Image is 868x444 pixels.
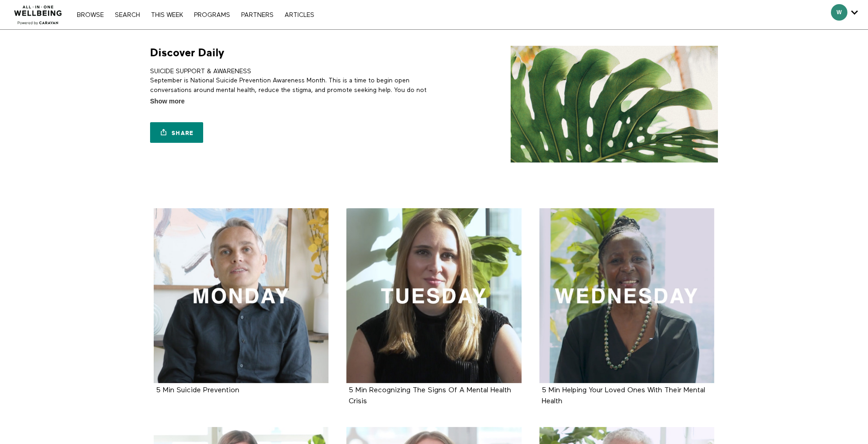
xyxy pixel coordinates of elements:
[346,208,522,384] a: 5 Min Recognizing The Signs Of A Mental Health Crisis
[511,46,718,162] img: Discover Daily
[542,387,705,405] strong: 5 Min Helping Your Loved Ones With Their Mental Health
[72,12,108,18] a: Browse
[156,387,239,394] strong: 5 Min Suicide Prevention
[110,12,145,18] a: Search
[154,208,329,384] a: 5 Min Suicide Prevention
[150,122,203,143] a: Share
[156,387,239,394] a: 5 Min Suicide Prevention
[72,10,318,19] nav: Primary
[349,387,511,405] strong: 5 Min Recognizing The Signs Of A Mental Health Crisis
[280,12,319,18] a: ARTICLES
[189,12,235,18] a: PROGRAMS
[150,97,184,106] span: Show more
[237,12,278,18] a: PARTNERS
[150,46,224,60] h1: Discover Daily
[150,67,431,104] p: SUICIDE SUPPORT & AWARENESS September is National Suicide Prevention Awareness Month. This is a t...
[542,387,705,404] a: 5 Min Helping Your Loved Ones With Their Mental Health
[539,208,715,384] a: 5 Min Helping Your Loved Ones With Their Mental Health
[146,12,188,18] a: THIS WEEK
[349,387,511,404] a: 5 Min Recognizing The Signs Of A Mental Health Crisis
